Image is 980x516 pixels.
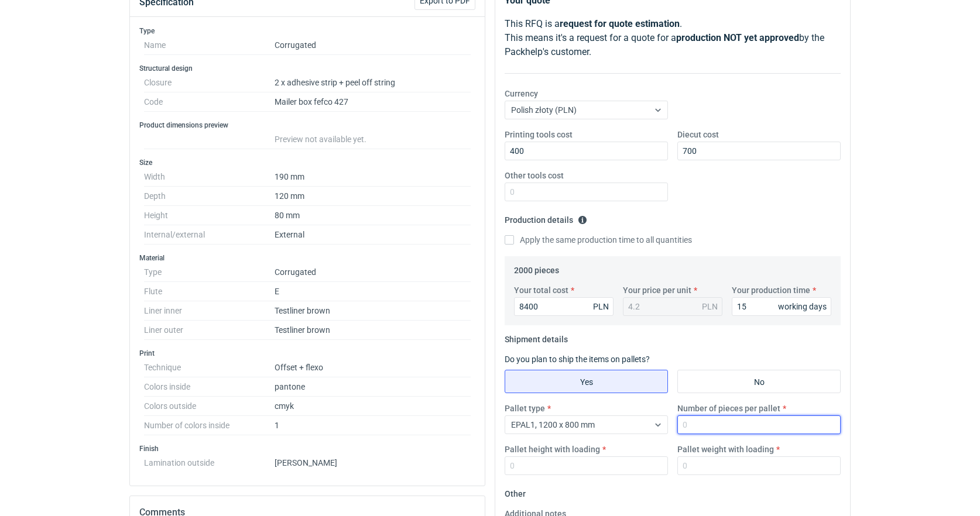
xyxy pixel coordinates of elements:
[144,167,275,187] dt: Width
[275,321,471,340] dd: Testliner brown
[702,301,718,312] div: PLN
[144,36,275,55] dt: Name
[139,26,475,36] h3: Type
[677,403,780,414] label: Number of pieces per pallet
[593,301,609,312] div: PLN
[514,297,614,316] input: 0
[677,129,719,140] label: Diecut cost
[139,444,475,453] h3: Finish
[144,358,275,377] dt: Technique
[144,321,275,340] dt: Liner outer
[511,420,595,429] span: EPAL1, 1200 x 800 mm
[144,206,275,225] dt: Height
[139,253,475,263] h3: Material
[139,121,475,130] h3: Product dimensions preview
[275,167,471,187] dd: 190 mm
[144,225,275,245] dt: Internal/external
[514,261,559,275] legend: 2000 pieces
[732,297,831,316] input: 0
[505,234,692,246] label: Apply the same production time to all quantities
[505,129,573,140] label: Printing tools cost
[144,92,275,112] dt: Code
[677,142,841,160] input: 0
[505,355,650,364] label: Do you plan to ship the items on pallets?
[144,301,275,321] dt: Liner inner
[144,187,275,206] dt: Depth
[623,284,691,296] label: Your price per unit
[677,443,774,455] label: Pallet weight with loading
[676,32,799,43] strong: production NOT yet approved
[144,416,275,435] dt: Number of colors inside
[275,92,471,112] dd: Mailer box fefco 427
[778,301,827,312] div: working days
[505,142,668,160] input: 0
[144,397,275,416] dt: Colors outside
[144,282,275,301] dt: Flute
[275,397,471,416] dd: cmyk
[275,225,471,245] dd: External
[275,453,471,467] dd: [PERSON_NAME]
[505,484,526,498] legend: Other
[505,330,568,344] legend: Shipment details
[144,73,275,92] dt: Closure
[505,456,668,475] input: 0
[144,453,275,467] dt: Lamination outside
[275,135,366,144] span: Preview not available yet.
[505,443,600,455] label: Pallet height with loading
[505,403,545,414] label: Pallet type
[505,211,587,225] legend: Production details
[144,263,275,282] dt: Type
[275,263,471,282] dd: Corrugated
[275,301,471,321] dd: Testliner brown
[275,416,471,435] dd: 1
[139,158,475,167] h3: Size
[275,282,471,301] dd: E
[732,284,810,296] label: Your production time
[505,88,538,99] label: Currency
[511,105,577,115] span: Polish złoty (PLN)
[505,183,668,201] input: 0
[275,377,471,397] dd: pantone
[677,415,841,434] input: 0
[505,370,668,393] label: Yes
[275,187,471,206] dd: 120 mm
[275,206,471,225] dd: 80 mm
[275,36,471,55] dd: Corrugated
[514,284,568,296] label: Your total cost
[505,17,841,59] p: This RFQ is a . This means it's a request for a quote for a by the Packhelp's customer.
[139,349,475,358] h3: Print
[505,170,564,181] label: Other tools cost
[677,456,841,475] input: 0
[139,64,475,73] h3: Structural design
[275,358,471,377] dd: Offset + flexo
[677,370,841,393] label: No
[275,73,471,92] dd: 2 x adhesive strip + peel off string
[560,18,680,29] strong: request for quote estimation
[144,377,275,397] dt: Colors inside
